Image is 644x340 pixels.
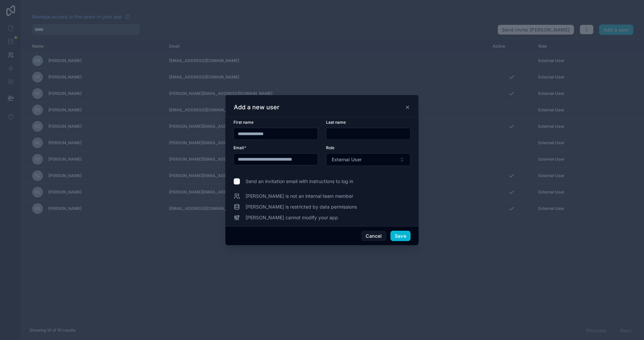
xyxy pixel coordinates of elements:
span: External User [332,156,362,163]
span: First name [233,120,254,125]
span: [PERSON_NAME] cannot modify your app [246,214,338,221]
span: Role [326,145,334,150]
span: [PERSON_NAME] is not an internal team member [246,193,353,200]
input: Send an invitation email with instructions to log in [233,178,240,185]
h3: Add a new user [234,103,279,111]
span: Last name [326,120,346,125]
span: Email [233,145,244,150]
button: Select Button [326,153,411,166]
button: Save [390,231,411,241]
button: Cancel [361,231,386,241]
span: Send an invitation email with instructions to log in [246,178,353,185]
span: [PERSON_NAME] is restricted by data permissions [246,204,357,210]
